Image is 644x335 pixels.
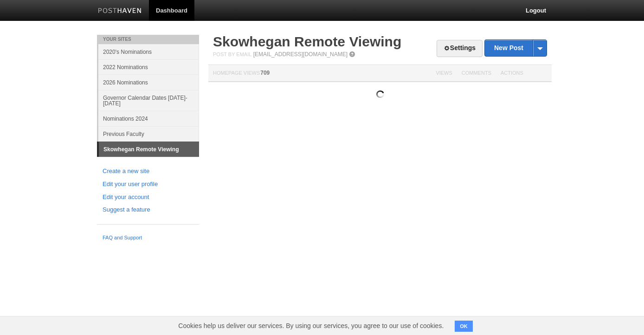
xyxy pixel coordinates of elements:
a: Governor Calendar Dates [DATE]-[DATE] [98,90,199,111]
a: Settings [437,40,483,57]
a: Edit your user profile [103,180,193,189]
span: Post by Email [213,52,251,57]
a: 2022 Nominations [98,59,199,75]
span: Cookies help us deliver our services. By using our services, you agree to our use of cookies. [169,316,453,335]
a: [EMAIL_ADDRESS][DOMAIN_NAME] [253,51,348,58]
li: Your Sites [97,35,199,44]
a: 2026 Nominations [98,75,199,90]
th: Comments [457,65,496,82]
a: Suggest a feature [103,205,193,215]
a: New Post [485,40,547,56]
a: FAQ and Support [103,234,193,242]
th: Views [431,65,457,82]
img: Posthaven-bar [98,8,142,15]
img: loading.gif [376,90,384,98]
a: Create a new site [103,167,193,176]
a: Edit your account [103,193,193,202]
a: 2020's Nominations [98,44,199,59]
a: Skowhegan Remote Viewing [99,142,199,157]
a: Skowhegan Remote Viewing [213,34,401,49]
a: Previous Faculty [98,126,199,142]
button: OK [455,321,473,332]
a: Nominations 2024 [98,111,199,126]
th: Actions [496,65,552,82]
span: 709 [260,70,270,76]
th: Homepage Views [208,65,431,82]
